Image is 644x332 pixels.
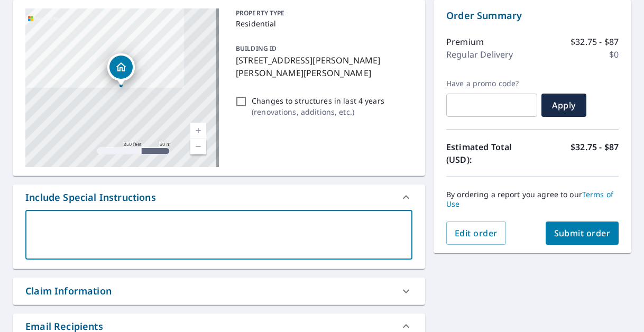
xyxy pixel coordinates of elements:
a: Current Level 17, Zoom In [190,123,206,139]
p: $32.75 - $87 [571,141,619,166]
p: Changes to structures in last 4 years [252,95,384,106]
p: Premium [446,35,484,48]
button: Edit order [446,222,506,245]
div: Include Special Instructions [13,185,425,210]
p: [STREET_ADDRESS][PERSON_NAME][PERSON_NAME][PERSON_NAME] [236,54,408,79]
p: Order Summary [446,8,619,23]
button: Apply [541,94,586,117]
p: ( renovations, additions, etc. ) [252,106,384,117]
span: Edit order [455,227,498,239]
p: Estimated Total (USD): [446,141,532,166]
p: By ordering a report you agree to our [446,190,619,209]
div: Claim Information [25,284,112,298]
p: BUILDING ID [236,44,277,53]
p: Regular Delivery [446,48,513,61]
label: Have a promo code? [446,79,537,88]
p: PROPERTY TYPE [236,8,408,18]
div: Dropped pin, building 1, Residential property, 16201 Holly Hill Dr Waldorf, MD 20601 [107,53,135,86]
div: Include Special Instructions [25,190,156,205]
a: Terms of Use [446,189,613,209]
button: Submit order [546,222,619,245]
a: Current Level 17, Zoom Out [190,139,206,154]
span: Submit order [554,227,611,239]
div: Claim Information [13,278,425,305]
span: Apply [550,99,578,111]
p: $32.75 - $87 [571,35,619,48]
p: $0 [609,48,619,61]
p: Residential [236,18,408,29]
